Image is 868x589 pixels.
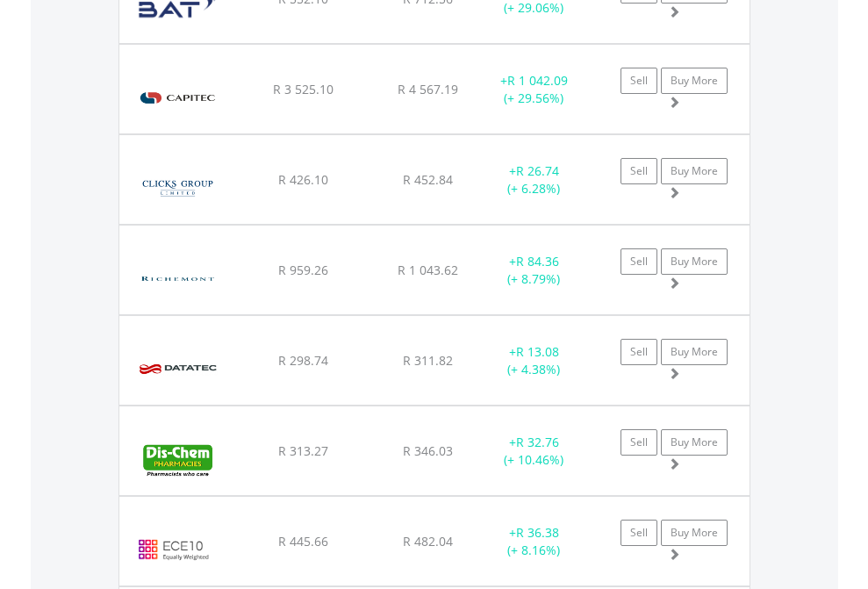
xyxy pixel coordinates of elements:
a: Buy More [661,429,728,456]
a: Buy More [661,68,728,94]
span: R 959.26 [278,262,328,278]
a: Buy More [661,520,728,546]
span: R 26.74 [516,162,559,179]
span: R 452.84 [403,171,453,188]
a: Buy More [661,248,728,275]
img: EQU.ZA.CPI.png [128,67,227,129]
a: Sell [621,248,657,275]
a: Sell [621,158,657,184]
span: R 3 525.10 [273,81,334,97]
a: Buy More [661,158,728,184]
a: Buy More [661,339,728,365]
span: R 426.10 [278,171,328,188]
div: + (+ 6.28%) [479,162,589,198]
span: R 346.03 [403,442,453,459]
div: + (+ 8.16%) [479,524,589,559]
a: Sell [621,520,657,546]
a: Sell [621,339,657,365]
span: R 1 043.62 [398,262,458,278]
span: R 311.82 [403,352,453,369]
a: Sell [621,429,657,456]
span: R 32.76 [516,434,559,450]
div: + (+ 29.56%) [479,72,589,107]
span: R 84.36 [516,253,559,269]
span: R 482.04 [403,533,453,549]
a: Sell [621,68,657,94]
div: + (+ 8.79%) [479,253,589,288]
span: R 445.66 [278,533,328,549]
span: R 4 567.19 [398,81,458,97]
img: EQU.ZA.CLS.png [128,157,227,219]
img: EQU.ZA.CFR.png [128,248,227,310]
img: EQU.ZA.DCP.png [128,428,227,491]
span: R 36.38 [516,524,559,541]
img: ECE10.EC.ECE10.png [128,519,217,581]
span: R 1 042.09 [507,72,568,89]
div: + (+ 4.38%) [479,343,589,378]
span: R 298.74 [278,352,328,369]
span: R 13.08 [516,343,559,360]
span: R 313.27 [278,442,328,459]
img: EQU.ZA.DTC.png [128,338,227,400]
div: + (+ 10.46%) [479,434,589,469]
